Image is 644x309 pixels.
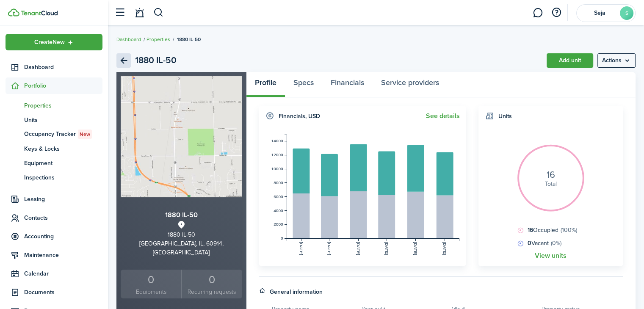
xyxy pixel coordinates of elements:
[24,144,102,153] span: Keys & Locks
[24,213,102,222] span: Contacts
[426,112,459,120] a: See details
[327,242,332,256] tspan: [DATE]
[274,194,283,199] tspan: 6000
[121,76,242,197] img: Property avatar
[121,239,242,257] div: [GEOGRAPHIC_DATA], IL, 60914, [GEOGRAPHIC_DATA]
[184,287,240,296] small: Recurring requests
[583,10,616,16] span: Seja
[24,63,102,72] span: Dashboard
[561,226,577,235] span: (100%)
[285,72,322,97] a: Specs
[116,53,131,68] a: Back
[528,226,533,235] b: 16
[274,180,283,185] tspan: 8000
[545,179,557,188] span: Total
[146,36,170,43] a: Properties
[274,222,283,227] tspan: 2000
[24,288,102,297] span: Documents
[6,34,102,50] button: Open menu
[547,170,555,179] i: 16
[24,130,102,139] span: Occupancy Tracker
[270,287,323,296] h4: General information
[525,226,577,235] span: Occupied
[24,81,102,90] span: Portfolio
[24,232,102,241] span: Accounting
[299,242,303,256] tspan: [DATE]
[131,2,147,24] a: Notifications
[597,53,636,68] menu-btn: Actions
[8,8,19,17] img: TenantCloud
[24,173,102,182] span: Inspections
[525,239,561,248] span: Vacant
[373,72,448,97] a: Service providers
[413,242,418,256] tspan: [DATE]
[6,127,102,141] a: Occupancy TrackerNew
[6,59,102,75] a: Dashboard
[279,112,320,121] h4: Financials , USD
[620,6,633,20] avatar-text: S
[121,210,242,221] h3: 1880 IL-50
[153,6,164,20] button: Search
[356,242,361,256] tspan: [DATE]
[24,251,102,259] span: Maintenance
[6,113,102,127] a: Units
[34,39,65,45] span: Create New
[551,239,561,248] span: (0%)
[280,236,283,241] tspan: 0
[6,156,102,170] a: Equipment
[123,287,179,296] small: Equipments
[135,53,177,68] h2: 1880 IL-50
[112,5,128,21] button: Open sidebar
[21,11,58,16] img: TenantCloud
[24,269,102,278] span: Calendar
[597,53,636,68] button: Open menu
[322,72,373,97] a: Financials
[6,170,102,185] a: Inspections
[24,195,102,204] span: Leasing
[274,208,283,213] tspan: 4000
[271,138,283,143] tspan: 14000
[116,36,141,43] a: Dashboard
[271,152,283,157] tspan: 12000
[177,36,201,43] span: 1880 IL-50
[528,239,531,248] b: 0
[549,6,564,20] button: Open resource center
[442,242,447,256] tspan: [DATE]
[384,242,389,256] tspan: [DATE]
[24,159,102,168] span: Equipment
[24,116,102,124] span: Units
[123,272,179,288] div: 0
[80,130,90,138] span: New
[6,141,102,156] a: Keys & Locks
[121,270,181,299] a: 0Equipments
[24,101,102,110] span: Properties
[6,98,102,113] a: Properties
[498,112,511,121] h4: Units
[181,270,242,299] a: 0 Recurring requests
[271,166,283,171] tspan: 10000
[184,272,240,288] div: 0
[547,53,593,68] a: Add unit
[535,252,567,259] a: View units
[530,2,546,24] a: Messaging
[121,230,242,239] div: 1880 IL-50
